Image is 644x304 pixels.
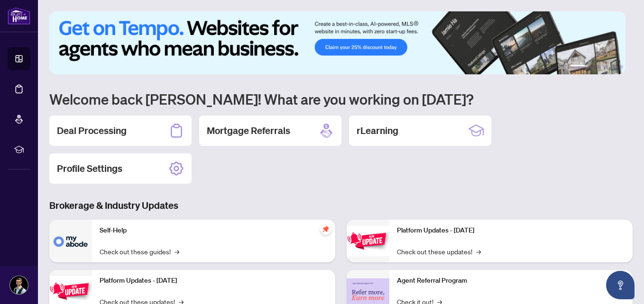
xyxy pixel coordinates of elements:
button: 1 [570,65,585,69]
button: 4 [604,65,608,69]
p: Platform Updates - [DATE] [100,276,328,286]
p: Agent Referral Program [397,276,625,286]
p: Self-Help [100,225,328,236]
button: 2 [589,65,593,69]
p: Platform Updates - [DATE] [397,225,625,236]
h1: Welcome back [PERSON_NAME]! What are you working on [DATE]? [49,90,633,108]
span: pushpin [320,224,331,235]
button: Open asap [606,271,635,299]
a: Check out these updates!→ [397,246,481,257]
img: Slide 0 [49,11,626,74]
button: 5 [612,65,616,69]
span: → [476,246,481,257]
h2: Deal Processing [57,124,127,137]
h2: Profile Settings [57,162,122,175]
a: Check out these guides!→ [100,246,179,257]
img: Self-Help [49,220,92,262]
img: logo [8,7,30,25]
button: 3 [597,65,600,69]
button: 6 [619,65,623,69]
span: → [175,246,179,257]
img: Profile Icon [10,276,28,294]
h2: Mortgage Referrals [207,124,290,137]
h3: Brokerage & Industry Updates [49,199,633,212]
h2: rLearning [357,124,398,137]
img: Platform Updates - June 23, 2025 [347,226,389,256]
